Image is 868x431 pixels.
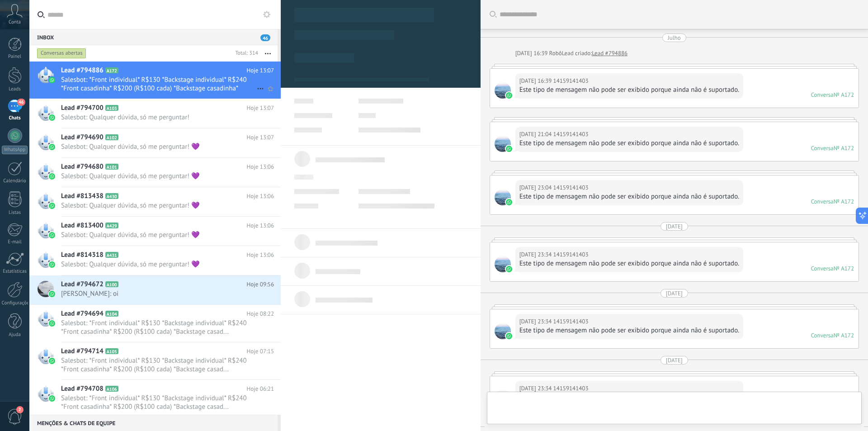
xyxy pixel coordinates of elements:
[29,158,281,187] a: Lead #794680 A101 Hoje 13:06 Salesbot: Qualquer dúvida, só me perguntar! 💜
[495,323,511,339] span: 14159141403
[29,128,281,157] a: Lead #794690 A102 Hoje 13:07 Salesbot: Qualquer dúvida, só me perguntar! 💜
[49,144,55,150] img: waba.svg
[247,384,274,393] span: Hoje 06:21
[247,251,274,260] span: Hoje 13:06
[231,49,258,58] div: Total: 314
[553,384,589,393] span: 14159141403
[519,139,740,148] div: Este tipo de mensagem não pode ser exibido porque ainda não é suportado.
[666,289,683,298] div: [DATE]
[495,390,511,406] span: 14159141403
[61,66,104,75] span: Lead #794886
[105,311,118,317] span: A104
[506,146,512,152] img: waba.svg
[553,76,589,85] span: 14159141403
[247,66,274,75] span: Hoje 13:07
[49,320,55,327] img: waba.svg
[105,252,118,258] span: A431
[61,280,104,289] span: Lead #794672
[666,222,683,231] div: [DATE]
[49,261,55,268] img: waba.svg
[61,384,104,393] span: Lead #794708
[29,415,278,431] div: Menções & Chats de equipe
[247,347,274,356] span: Hoje 07:15
[105,386,118,392] span: A106
[247,221,274,230] span: Hoje 13:06
[495,82,511,99] span: 14159141403
[105,281,118,287] span: A100
[495,189,511,205] span: 14159141403
[506,199,512,205] img: waba.svg
[247,309,274,318] span: Hoje 08:22
[247,104,274,113] span: Hoje 13:07
[247,162,274,171] span: Hoje 13:06
[549,49,562,57] span: Robô
[29,380,281,417] a: Lead #794708 A106 Hoje 06:21 Salesbot: *Front individual* R$130 *Backstage individual* R$240 *Fro...
[2,86,28,92] div: Leads
[506,266,512,272] img: waba.svg
[495,136,511,152] span: 14159141403
[260,34,270,41] span: 46
[519,384,553,393] div: [DATE] 23:34
[29,246,281,275] a: Lead #814318 A431 Hoje 13:06 Salesbot: Qualquer dúvida, só me perguntar! 💜
[519,130,553,139] div: [DATE] 21:04
[29,305,281,342] a: Lead #794694 A104 Hoje 08:22 Salesbot: *Front individual* R$130 *Backstage individual* R$240 *Fro...
[61,104,104,113] span: Lead #794700
[61,347,104,356] span: Lead #794714
[61,192,104,201] span: Lead #813438
[37,48,86,59] div: Conversas abertas
[811,265,834,272] div: Conversa
[49,203,55,209] img: waba.svg
[16,406,24,413] span: 2
[519,317,553,326] div: [DATE] 23:34
[2,178,28,184] div: Calendário
[61,76,257,93] span: Salesbot: *Front individual* R$130 *Backstage individual* R$240 *Front casadinha* R$200 (R$100 ca...
[506,333,512,339] img: waba.svg
[834,332,854,339] div: № A172
[61,289,257,298] span: [PERSON_NAME]: oi
[519,183,553,192] div: [DATE] 23:04
[666,356,683,365] div: [DATE]
[61,113,257,122] span: Salesbot: Qualquer dúvida, só me perguntar!
[519,192,740,201] div: Este tipo de mensagem não pode ser exibido porque ainda não é suportado.
[29,62,281,99] a: Lead #794886 A172 Hoje 13:07 Salesbot: *Front individual* R$130 *Backstage individual* R$240 *Fro...
[811,198,834,205] div: Conversa
[9,19,21,25] span: Conta
[105,348,118,354] span: A105
[247,280,274,289] span: Hoje 09:56
[49,358,55,364] img: waba.svg
[61,356,257,374] span: Salesbot: *Front individual* R$130 *Backstage individual* R$240 *Front casadinha* R$200 (R$100 ca...
[105,164,118,170] span: A101
[553,317,589,326] span: 14159141403
[2,146,28,154] div: WhatsApp
[519,76,553,85] div: [DATE] 16:39
[49,291,55,297] img: waba.svg
[506,92,512,99] img: waba.svg
[2,115,28,121] div: Chats
[553,130,589,139] span: 14159141403
[17,99,25,106] span: 46
[834,198,854,205] div: № A172
[811,332,834,339] div: Conversa
[553,183,589,192] span: 14159141403
[562,49,592,58] div: Lead criado:
[61,221,104,230] span: Lead #813400
[519,326,740,335] div: Este tipo de mensagem não pode ser exibido porque ainda não é suportado.
[61,231,257,239] span: Salesbot: Qualquer dúvida, só me perguntar! 💜
[49,114,55,121] img: waba.svg
[2,239,28,245] div: E-mail
[258,45,278,62] button: Mais
[834,265,854,272] div: № A172
[49,173,55,180] img: waba.svg
[2,300,28,306] div: Configurações
[105,67,118,73] span: A172
[61,309,104,318] span: Lead #794694
[105,223,118,228] span: A429
[2,269,28,275] div: Estatísticas
[105,193,118,199] span: A430
[49,395,55,402] img: waba.svg
[2,54,28,60] div: Painel
[247,133,274,142] span: Hoje 13:07
[515,49,549,58] div: [DATE] 16:39
[61,162,104,171] span: Lead #794680
[834,91,854,99] div: № A172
